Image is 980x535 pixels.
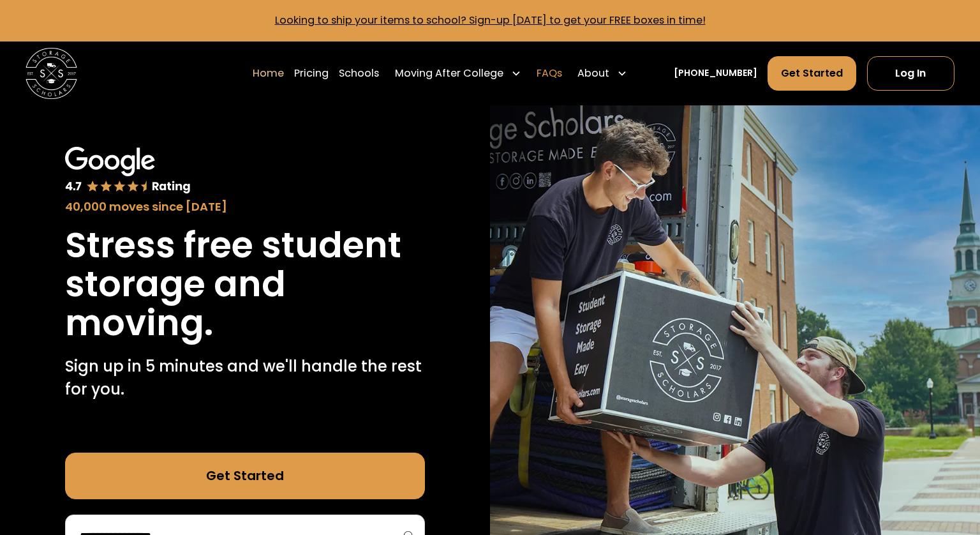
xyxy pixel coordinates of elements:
[537,56,562,91] a: FAQs
[253,56,284,91] a: Home
[26,48,77,100] img: Storage Scholars main logo
[867,56,954,91] a: Log In
[577,66,609,81] div: About
[395,66,503,81] div: Moving After College
[674,66,757,80] a: [PHONE_NUMBER]
[65,198,426,215] div: 40,000 moves since [DATE]
[390,56,526,91] div: Moving After College
[65,453,426,499] a: Get Started
[339,56,379,91] a: Schools
[275,13,706,27] a: Looking to ship your items to school? Sign-up [DATE] to get your FREE boxes in time!
[65,225,426,342] h1: Stress free student storage and moving.
[768,56,856,91] a: Get Started
[65,147,191,195] img: Google 4.7 star rating
[65,355,426,402] p: Sign up in 5 minutes and we'll handle the rest for you.
[572,56,632,91] div: About
[294,56,329,91] a: Pricing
